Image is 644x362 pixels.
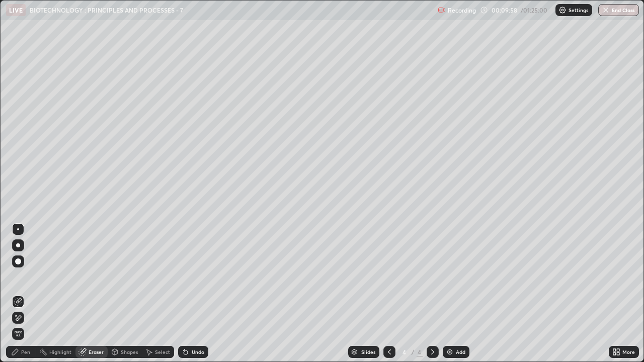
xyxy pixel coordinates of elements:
div: Add [456,349,465,354]
div: Select [155,349,170,354]
p: LIVE [9,6,23,14]
div: 4 [417,347,423,356]
img: end-class-cross [602,6,610,14]
div: 4 [399,349,410,355]
div: Slides [361,349,375,354]
div: Pen [21,349,30,354]
p: Recording [448,7,476,14]
img: class-settings-icons [558,6,567,14]
p: Settings [569,8,588,13]
div: Shapes [121,349,138,354]
div: Highlight [49,349,71,354]
img: recording.375f2c34.svg [438,6,446,14]
div: Eraser [89,349,104,354]
div: More [622,349,635,354]
div: Undo [192,349,204,354]
div: / [412,349,415,355]
button: End Class [598,4,639,16]
span: Erase all [13,331,24,337]
p: BIOTECHNOLOGY : PRINCIPLES AND PROCESSES - 7 [30,6,183,14]
img: add-slide-button [446,348,454,356]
